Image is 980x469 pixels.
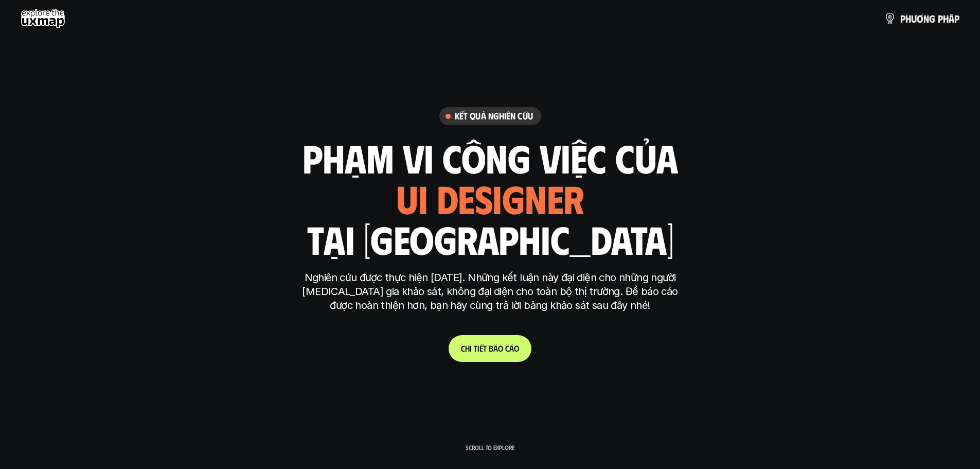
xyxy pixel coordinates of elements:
[514,343,519,353] span: o
[461,343,465,353] span: C
[929,13,935,24] span: g
[505,343,509,353] span: c
[483,343,487,353] span: t
[949,13,954,24] span: á
[509,343,514,353] span: á
[905,13,911,24] span: h
[938,13,943,24] span: p
[911,13,917,24] span: ư
[470,343,472,353] span: i
[465,343,470,353] span: h
[900,13,905,24] span: p
[923,13,929,24] span: n
[455,110,533,122] h6: Kết quả nghiên cứu
[498,343,503,353] span: o
[307,217,673,260] h1: tại [GEOGRAPHIC_DATA]
[477,343,479,353] span: i
[917,13,923,24] span: ơ
[297,271,683,312] p: Nghiên cứu được thực hiện [DATE]. Những kết luận này đại diện cho những người [MEDICAL_DATA] gia ...
[302,136,678,179] h1: phạm vi công việc của
[884,8,959,29] a: phươngpháp
[489,343,493,353] span: b
[493,343,498,353] span: á
[449,335,531,362] a: Chitiếtbáocáo
[943,13,949,24] span: h
[466,444,514,451] p: Scroll to explore
[479,343,483,353] span: ế
[474,343,477,353] span: t
[954,13,959,24] span: p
